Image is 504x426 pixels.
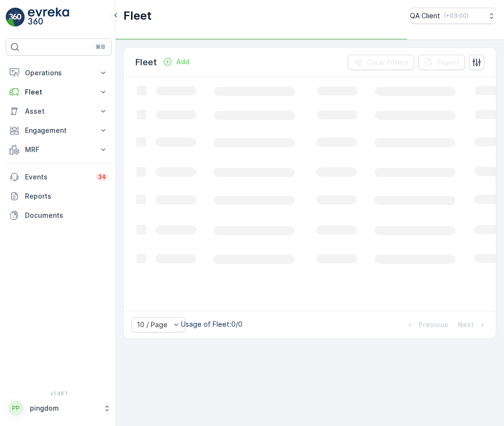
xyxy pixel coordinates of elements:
[419,320,448,330] p: Previous
[404,319,449,331] button: Previous
[25,106,93,116] p: Asset
[25,211,108,220] p: Documents
[6,63,112,83] button: Operations
[25,68,93,78] p: Operations
[25,172,90,182] p: Events
[6,102,112,121] button: Asset
[6,121,112,140] button: Engagement
[25,145,93,154] p: MRF
[6,167,112,187] a: Events34
[367,58,408,67] p: Clear Filters
[6,83,112,102] button: Fleet
[6,206,112,225] a: Documents
[159,56,193,68] button: Add
[6,390,112,396] span: v 1.48.1
[176,57,190,67] p: Add
[25,191,108,201] p: Reports
[123,8,152,24] p: Fleet
[30,403,98,413] p: pingdom
[25,126,93,135] p: Engagement
[444,12,468,20] p: ( +03:00 )
[6,140,112,159] button: MRF
[418,55,465,70] button: Export
[98,173,106,181] p: 34
[181,319,242,329] p: Usage of Fleet : 0/0
[25,87,93,97] p: Fleet
[28,8,69,27] img: logo_light-DOdMpM7g.png
[8,401,24,416] div: PP
[410,11,440,21] p: QA Client
[6,8,25,27] img: logo
[457,319,488,331] button: Next
[6,187,112,206] a: Reports
[96,43,105,51] p: ⌘B
[458,320,474,330] p: Next
[437,58,459,67] p: Export
[410,8,496,24] button: QA Client(+03:00)
[348,55,414,70] button: Clear Filters
[6,398,112,418] button: PPpingdom
[135,56,157,69] p: Fleet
